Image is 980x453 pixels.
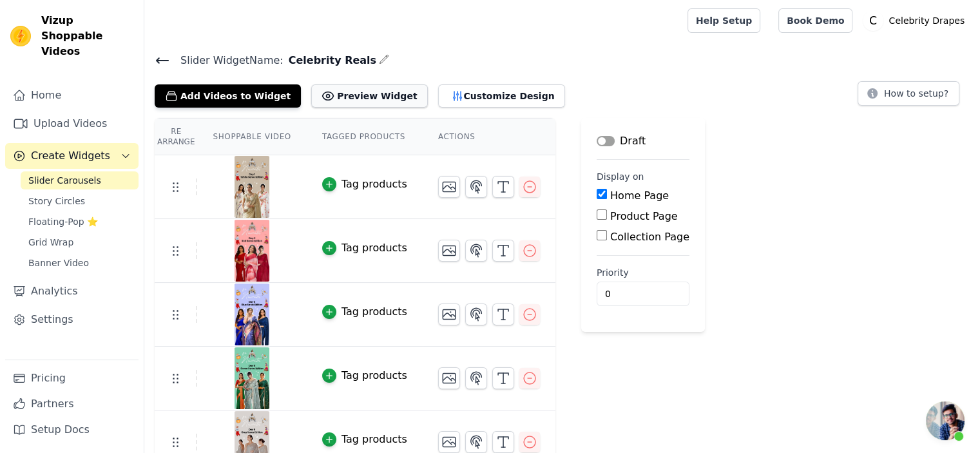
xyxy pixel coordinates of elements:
[341,240,407,256] div: Tag products
[21,254,139,272] a: Banner Video
[869,14,877,27] text: C
[307,119,423,155] th: Tagged Products
[597,170,644,183] legend: Display on
[341,177,407,192] div: Tag products
[5,417,139,443] a: Setup Docs
[5,278,139,304] a: Analytics
[438,304,460,325] button: Change Thumbnail
[283,53,376,68] span: Celebrity Reals
[21,213,139,231] a: Floating-Pop ⭐
[610,231,689,243] label: Collection Page
[197,119,306,155] th: Shoppable Video
[322,240,407,256] button: Tag products
[5,307,139,333] a: Settings
[5,111,139,137] a: Upload Videos
[311,84,427,108] button: Preview Widget
[5,391,139,417] a: Partners
[10,26,31,46] img: Vizup
[5,365,139,391] a: Pricing
[234,347,270,409] img: vizup-images-6b76.jpg
[423,119,555,155] th: Actions
[41,13,133,59] span: Vizup Shoppable Videos
[322,368,407,383] button: Tag products
[5,82,139,108] a: Home
[28,174,101,187] span: Slider Carousels
[438,84,565,108] button: Customize Design
[21,171,139,189] a: Slider Carousels
[28,236,73,249] span: Grid Wrap
[322,177,407,192] button: Tag products
[155,119,197,155] th: Re Arrange
[31,148,110,164] span: Create Widgets
[687,8,760,33] a: Help Setup
[858,81,959,106] button: How to setup?
[234,156,270,218] img: vizup-images-a355.jpg
[883,9,970,32] p: Celebrity Drapes
[234,220,270,282] img: vizup-images-a7c0.jpg
[610,189,669,202] label: Home Page
[863,9,970,32] button: C Celebrity Drapes
[21,192,139,210] a: Story Circles
[610,210,678,222] label: Product Page
[341,368,407,383] div: Tag products
[21,233,139,251] a: Grid Wrap
[28,195,85,207] span: Story Circles
[322,304,407,320] button: Tag products
[5,143,139,169] button: Create Widgets
[438,240,460,262] button: Change Thumbnail
[170,53,283,68] span: Slider Widget Name:
[597,266,689,279] label: Priority
[858,90,959,102] a: How to setup?
[341,304,407,320] div: Tag products
[438,367,460,389] button: Change Thumbnail
[778,8,852,33] a: Book Demo
[28,215,98,228] span: Floating-Pop ⭐
[234,284,270,345] img: vizup-images-b9db.jpg
[620,133,646,149] p: Draft
[438,431,460,453] button: Change Thumbnail
[926,401,965,440] div: Open chat
[379,52,389,69] div: Edit Name
[438,176,460,198] button: Change Thumbnail
[341,432,407,447] div: Tag products
[28,256,89,269] span: Banner Video
[322,432,407,447] button: Tag products
[155,84,301,108] button: Add Videos to Widget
